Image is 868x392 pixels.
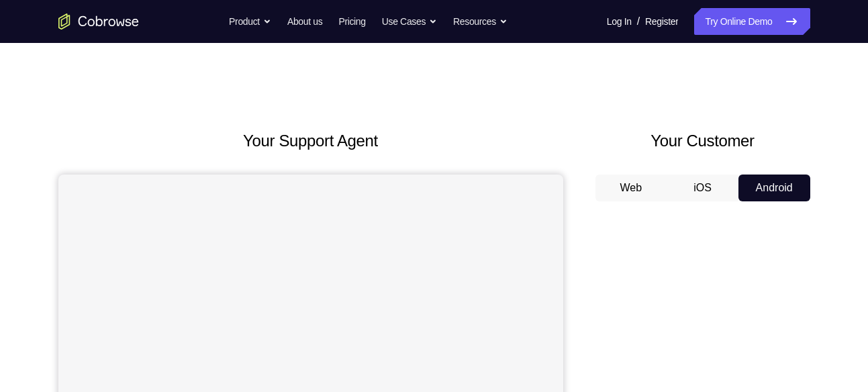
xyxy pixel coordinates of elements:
a: Log In [607,8,632,35]
h2: Your Support Agent [58,129,563,153]
a: Pricing [338,8,365,35]
button: Use Cases [382,8,437,35]
span: / [637,13,640,30]
a: Go to the home page [58,13,139,30]
h2: Your Customer [595,129,810,153]
a: About us [287,8,322,35]
a: Try Online Demo [694,8,810,35]
button: Product [229,8,271,35]
button: Resources [453,8,508,35]
button: Web [595,175,667,201]
button: iOS [667,175,738,201]
a: Register [645,8,678,35]
button: Android [738,175,810,201]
